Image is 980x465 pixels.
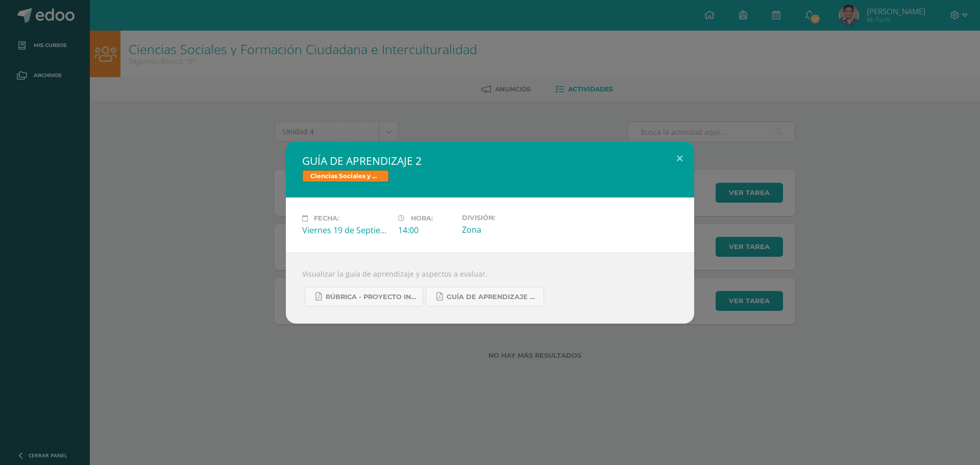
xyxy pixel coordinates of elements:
[302,170,389,182] span: Ciencias Sociales y Formación Ciudadana e Interculturalidad
[462,214,550,222] label: División:
[447,293,538,301] span: GUÍA DE APRENDIZAJE 2 CCSS UIV.pdf
[462,224,550,235] div: Zona
[302,154,678,168] h2: GUÍA DE APRENDIZAJE 2
[286,252,694,324] div: Visualizar la guía de aprendizaje y aspectos a evaluar.
[326,293,418,301] span: Rúbrica - Proyecto Integrador.pdf
[426,287,544,307] a: GUÍA DE APRENDIZAJE 2 CCSS UIV.pdf
[411,214,433,222] span: Hora:
[302,225,390,236] div: Viernes 19 de Septiembre
[665,141,694,176] button: Close (Esc)
[314,214,339,222] span: Fecha:
[398,225,454,236] div: 14:00
[305,287,423,307] a: Rúbrica - Proyecto Integrador.pdf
